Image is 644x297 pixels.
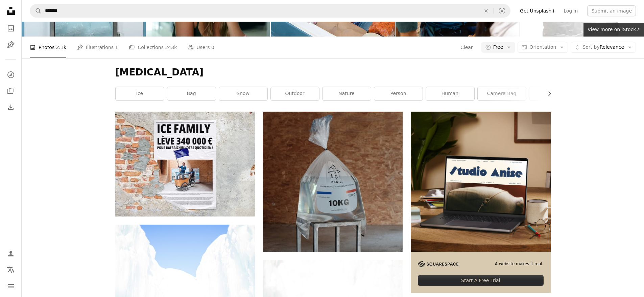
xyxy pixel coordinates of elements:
button: Sort byRelevance [571,42,636,53]
span: A website makes it real. [495,261,544,267]
a: outdoor [271,87,319,100]
button: scroll list to the right [543,87,551,100]
a: ice [116,87,164,100]
a: Get Unsplash+ [516,5,559,16]
a: View more on iStock↗ [583,23,644,37]
a: A poster on a brick wall with a man in a wheelchair holding a blue flag [115,161,255,167]
a: Download History [4,100,18,114]
a: Users 0 [188,37,214,58]
form: Find visuals sitewide [30,4,510,18]
img: A poster on a brick wall with a man in a wheelchair holding a blue flag [115,112,255,216]
a: A plastic bag sitting on top of a metal stand [263,179,403,185]
span: Free [493,44,503,51]
button: Search Unsplash [30,4,42,17]
button: Orientation [518,42,568,53]
span: 1 [115,44,118,51]
a: Collections [4,84,18,98]
button: Free [481,42,515,53]
a: Illustrations 1 [77,37,118,58]
a: A website makes it real.Start A Free Trial [411,112,550,293]
span: View more on iStock ↗ [588,27,640,32]
button: Submit an image [587,5,636,16]
a: person [374,87,423,100]
a: Log in / Sign up [4,247,18,260]
button: Visual search [494,4,510,17]
span: Relevance [582,44,624,51]
img: file-1705123271268-c3eaf6a79b21image [411,112,550,251]
a: Collections 243k [129,37,177,58]
span: 0 [211,44,214,51]
span: 243k [165,44,177,51]
a: Illustrations [4,38,18,51]
div: Start A Free Trial [418,275,543,286]
a: camera bag [478,87,526,100]
button: Clear [460,42,473,53]
button: Menu [4,279,18,293]
a: nature [323,87,371,100]
a: Photos [4,22,18,35]
button: Language [4,263,18,277]
span: Orientation [529,44,556,50]
a: Log in [559,5,582,16]
a: bag [167,87,216,100]
img: A plastic bag sitting on top of a metal stand [263,112,403,251]
a: human [426,87,474,100]
h1: [MEDICAL_DATA] [115,66,551,78]
span: Sort by [582,44,599,50]
img: file-1705255347840-230a6ab5bca9image [418,261,458,267]
button: Clear [479,4,494,17]
a: langly [529,87,578,100]
a: Home — Unsplash [4,4,18,19]
a: Explore [4,68,18,82]
a: snow [219,87,267,100]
